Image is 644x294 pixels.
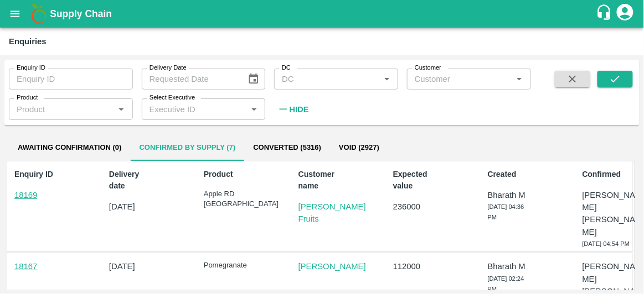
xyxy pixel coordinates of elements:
[28,3,50,25] img: logo
[14,191,37,200] a: 18169
[298,201,346,225] a: [PERSON_NAME] Fruits
[298,260,346,272] a: [PERSON_NAME]
[50,8,112,19] b: Supply Chain
[17,93,38,102] label: Product
[380,72,394,86] button: Open
[244,134,330,161] button: Converted (5316)
[9,134,131,161] button: Awaiting confirmation (0)
[243,69,264,90] button: Choose date
[274,100,312,119] button: Hide
[488,203,524,221] span: [DATE] 04:36 PM
[488,260,535,272] p: Bharath M
[14,262,37,271] a: 18167
[142,69,239,90] input: Requested Date
[488,275,524,293] span: [DATE] 02:24 PM
[150,93,195,102] label: Select Executive
[145,102,244,116] input: Executive ID
[247,102,261,116] button: Open
[204,169,251,180] p: Product
[512,72,527,86] button: Open
[488,189,535,201] p: Bharath M
[109,169,156,192] p: Delivery date
[282,64,291,72] label: DC
[393,260,440,272] p: 112000
[204,189,251,209] p: Apple RD [GEOGRAPHIC_DATA]
[615,2,635,25] div: account of current user
[290,105,309,114] strong: Hide
[596,4,615,24] div: customer-support
[415,64,441,72] label: Customer
[109,260,156,272] p: [DATE]
[393,169,440,192] p: Expected value
[114,102,128,116] button: Open
[277,72,377,86] input: DC
[12,102,111,116] input: Product
[9,34,47,49] div: Enquiries
[204,260,251,271] p: Pomegranate
[583,189,638,238] p: [PERSON_NAME] [PERSON_NAME]
[298,169,346,192] p: Customer name
[109,201,156,213] p: [DATE]
[14,169,61,180] p: Enquiry ID
[150,64,187,72] label: Delivery Date
[9,69,133,90] input: Enquiry ID
[583,169,630,180] p: Confirmed
[50,6,596,22] a: Supply Chain
[393,201,440,213] p: 236000
[330,134,388,161] button: Void (2927)
[410,72,509,86] input: Customer
[488,169,535,180] p: Created
[131,134,245,161] button: Confirmed by supply (7)
[583,240,630,247] span: [DATE] 04:54 PM
[17,64,45,72] label: Enquiry ID
[2,1,28,27] button: open drawer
